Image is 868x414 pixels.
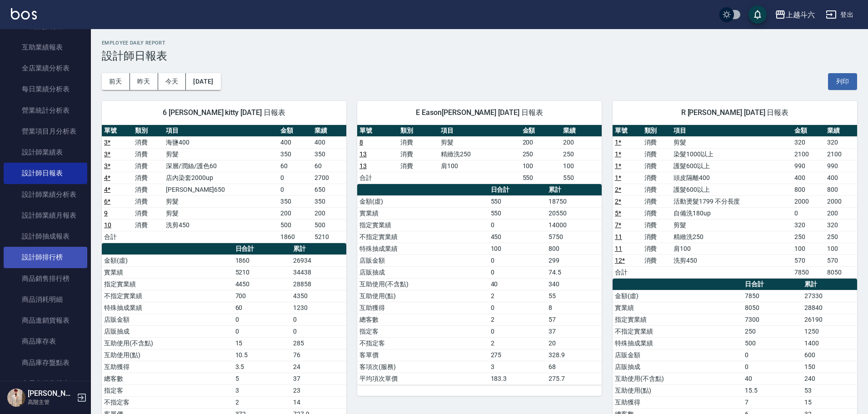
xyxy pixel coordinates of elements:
[278,207,312,219] td: 200
[312,184,346,195] td: 650
[4,310,87,331] a: 商品進銷貨報表
[133,184,164,195] td: 消費
[489,302,546,314] td: 0
[802,325,857,337] td: 1250
[439,125,520,137] th: 項目
[802,361,857,373] td: 150
[825,207,857,219] td: 200
[642,231,672,243] td: 消費
[520,125,561,137] th: 金額
[792,231,824,243] td: 250
[291,290,346,302] td: 4350
[357,314,489,325] td: 總客數
[561,148,602,160] td: 250
[743,314,802,325] td: 7300
[28,398,74,406] p: 高階主管
[233,373,291,384] td: 5
[158,73,186,90] button: 今天
[489,219,546,231] td: 0
[743,396,802,408] td: 7
[102,349,233,361] td: 互助使用(點)
[233,302,291,314] td: 60
[4,121,87,142] a: 營業項目月分析表
[743,337,802,349] td: 500
[133,160,164,172] td: 消費
[357,361,489,373] td: 客項次(服務)
[489,349,546,361] td: 275
[802,373,857,384] td: 240
[357,172,398,184] td: 合計
[291,254,346,266] td: 26934
[278,231,312,243] td: 1860
[439,136,520,148] td: 剪髮
[613,266,642,278] td: 合計
[133,148,164,160] td: 消費
[102,125,346,243] table: a dense table
[624,108,846,117] span: R [PERSON_NAME] [DATE] 日報表
[102,314,233,325] td: 店販金額
[4,373,87,394] a: 會員卡銷售報表
[164,125,278,137] th: 項目
[642,172,672,184] td: 消費
[4,289,87,310] a: 商品消耗明細
[4,37,87,58] a: 互助業績報表
[4,352,87,373] a: 商品庫存盤點表
[546,195,602,207] td: 18750
[133,219,164,231] td: 消費
[743,349,802,361] td: 0
[671,243,792,254] td: 肩100
[233,384,291,396] td: 3
[489,254,546,266] td: 0
[102,396,233,408] td: 不指定客
[7,389,25,407] img: Person
[291,349,346,361] td: 76
[164,136,278,148] td: 海鹽400
[312,160,346,172] td: 60
[291,243,346,255] th: 累計
[489,325,546,337] td: 0
[359,162,367,170] a: 13
[133,136,164,148] td: 消費
[671,207,792,219] td: 自備洗180up
[133,172,164,184] td: 消費
[104,221,111,229] a: 10
[520,172,561,184] td: 550
[439,148,520,160] td: 精緻洗250
[11,8,37,20] img: Logo
[786,9,815,20] div: 上越斗六
[4,247,87,268] a: 設計師排行榜
[357,302,489,314] td: 互助獲得
[357,337,489,349] td: 不指定客
[613,125,857,279] table: a dense table
[825,160,857,172] td: 990
[825,243,857,254] td: 100
[291,302,346,314] td: 1230
[398,136,439,148] td: 消費
[743,361,802,373] td: 0
[613,373,743,384] td: 互助使用(不含點)
[439,160,520,172] td: 肩100
[102,373,233,384] td: 總客數
[671,125,792,137] th: 項目
[164,184,278,195] td: [PERSON_NAME]650
[4,79,87,100] a: 每日業績分析表
[613,337,743,349] td: 特殊抽成業績
[671,219,792,231] td: 剪髮
[312,148,346,160] td: 350
[133,207,164,219] td: 消費
[792,136,824,148] td: 320
[561,125,602,137] th: 業績
[4,142,87,163] a: 設計師業績表
[489,361,546,373] td: 3
[186,73,220,90] button: [DATE]
[792,254,824,266] td: 570
[546,184,602,196] th: 累計
[642,125,672,137] th: 類別
[4,163,87,184] a: 設計師日報表
[233,266,291,278] td: 5210
[102,40,857,46] h2: Employee Daily Report
[825,172,857,184] td: 400
[312,207,346,219] td: 200
[825,195,857,207] td: 2000
[357,184,602,385] table: a dense table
